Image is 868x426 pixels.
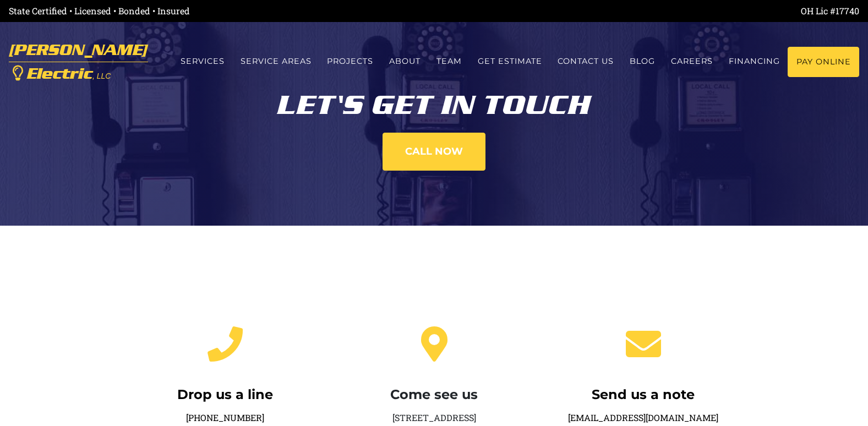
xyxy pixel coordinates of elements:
[129,387,321,403] h4: Drop us a line
[129,336,321,423] a: Drop us a line[PHONE_NUMBER]
[9,4,434,18] div: State Certified • Licensed • Bonded • Insured
[338,387,531,403] h4: Come see us
[319,47,381,76] a: Projects
[381,47,429,76] a: About
[92,72,111,80] span: , LLC
[547,387,740,403] h4: Send us a note
[622,47,663,76] a: Blog
[788,47,859,77] a: Pay Online
[232,47,319,76] a: Service Areas
[383,133,485,171] a: Call now
[9,36,148,88] a: [PERSON_NAME] Electric, LLC
[720,47,788,76] a: Financing
[547,336,740,423] a: Send us a note[EMAIL_ADDRESS][DOMAIN_NAME]
[470,47,550,76] a: Get estimate
[429,47,470,76] a: Team
[434,4,860,18] div: OH Lic #17740
[550,47,622,76] a: Contact us
[129,83,740,119] div: Let's get in touch
[663,47,721,76] a: Careers
[172,47,232,76] a: Services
